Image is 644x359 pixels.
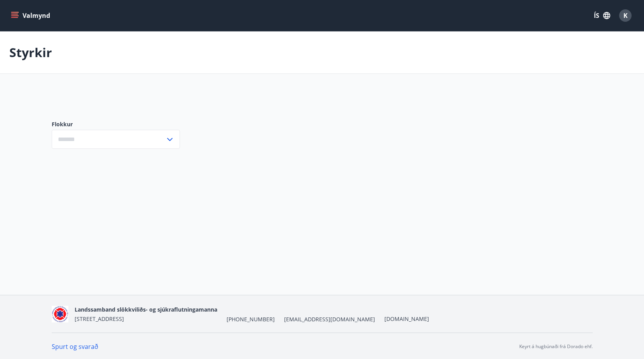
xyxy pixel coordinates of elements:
[590,9,614,23] button: ÍS
[75,315,124,322] span: [STREET_ADDRESS]
[75,306,217,313] span: Landssamband slökkviliðs- og sjúkraflutningamanna
[284,315,375,323] span: [EMAIL_ADDRESS][DOMAIN_NAME]
[9,9,53,23] button: menu
[52,342,98,351] a: Spurt og svarað
[52,306,68,322] img: 5co5o51sp293wvT0tSE6jRQ7d6JbxoluH3ek357x.png
[9,44,52,61] p: Styrkir
[52,120,180,128] label: Flokkur
[384,315,429,322] a: [DOMAIN_NAME]
[519,343,593,350] p: Keyrt á hugbúnaði frá Dorado ehf.
[616,6,635,25] button: K
[227,315,275,323] span: [PHONE_NUMBER]
[623,11,628,20] span: K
